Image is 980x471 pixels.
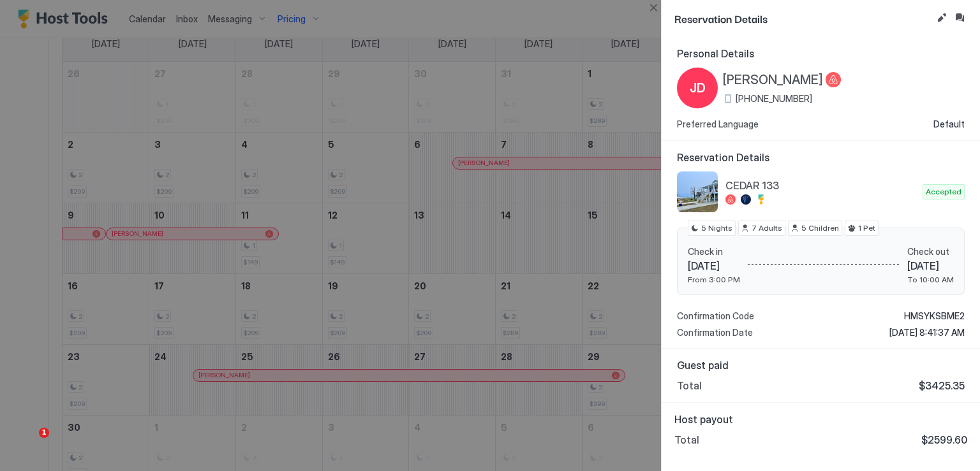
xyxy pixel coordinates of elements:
span: Total [677,379,702,392]
span: 1 Pet [858,222,875,234]
span: $2599.60 [921,433,967,446]
span: [DATE] [907,259,954,272]
span: From 3:00 PM [688,275,740,284]
span: $3425.35 [919,379,965,392]
span: Check out [907,246,954,257]
iframe: Intercom live chat [13,428,43,458]
span: HMSYKSBME2 [904,310,965,322]
span: Host payout [674,413,967,426]
span: 5 Nights [701,222,732,234]
button: Edit reservation [934,10,949,25]
span: Default [933,119,965,130]
span: 7 Adults [752,222,782,234]
span: Accepted [926,186,961,198]
span: 1 [39,428,49,438]
span: Confirmation Date [677,327,753,338]
span: CEDAR 133 [725,179,917,192]
span: To 10:00 AM [907,275,954,284]
span: JD [690,78,706,98]
span: [DATE] [688,259,740,272]
span: [DATE] 8:41:37 AM [889,327,965,338]
span: Total [674,433,699,446]
span: Reservation Details [677,151,965,164]
span: [PHONE_NUMBER] [736,93,812,105]
button: Inbox [952,10,967,25]
span: Preferred Language [677,119,759,130]
span: Check in [688,246,740,257]
span: Guest paid [677,359,965,372]
span: Personal Details [677,47,965,60]
span: [PERSON_NAME] [723,72,823,88]
span: Reservation Details [674,10,932,26]
span: 5 Children [801,222,839,234]
div: listing image [677,171,718,212]
span: Confirmation Code [677,310,754,322]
